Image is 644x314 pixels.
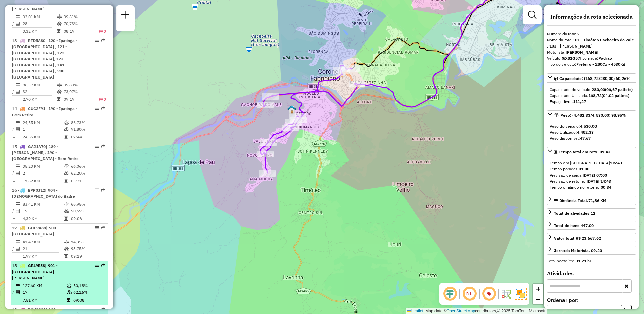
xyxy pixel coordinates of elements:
[577,130,594,135] strong: 4.482,33
[95,144,99,148] em: Opções
[598,56,612,61] strong: Padrão
[547,49,636,55] div: Motorista:
[547,270,636,277] h4: Atividades
[406,308,547,314] div: Map data © contributors,© 2025 TomTom, Microsoft
[91,96,106,103] td: FAD
[554,211,595,216] span: Total de atividades:
[16,121,20,125] i: Distância Total
[64,135,68,139] i: Tempo total em rota
[71,134,105,140] td: 07:44
[547,221,636,230] a: Total de itens:447,00
[12,225,59,237] span: | 900 - [GEOGRAPHIC_DATA]
[22,126,64,133] td: 1
[536,285,540,293] span: +
[547,233,636,242] a: Valor total:R$ 23.667,62
[64,217,68,221] i: Tempo total em rota
[447,309,475,313] a: OpenStreetMap
[95,226,99,230] em: Opções
[16,284,20,288] i: Distância Total
[22,28,57,35] td: 3,32 KM
[57,90,62,94] i: % de utilização da cubagem
[580,124,597,129] strong: 4.530,00
[22,96,57,103] td: 2,70 KM
[554,223,594,229] div: Total de itens:
[559,149,610,154] span: Tempo total em rota: 07:43
[547,61,636,67] div: Tipo do veículo:
[12,106,77,117] span: | 190 - Ipatinga - Bom Retiro
[22,289,66,296] td: 17
[16,164,20,168] i: Distância Total
[22,119,64,126] td: 24,55 KM
[12,20,15,27] td: /
[101,263,105,268] em: Rota exportada
[581,223,594,228] strong: 447,00
[71,208,105,214] td: 90,69%
[119,8,132,23] a: Nova sessão e pesquisa
[602,93,629,98] strong: (04,02 pallets)
[16,290,20,294] i: Total de Atividades
[547,258,636,264] div: Total hectolitro:
[576,235,601,241] strong: R$ 23.667,62
[16,90,20,94] i: Total de Atividades
[12,144,79,161] span: | 189 - [PERSON_NAME], 190 - [GEOGRAPHIC_DATA] - Bom Retiro
[22,201,64,208] td: 83,41 KM
[64,254,68,258] i: Tempo total em rota
[57,15,62,19] i: % de utilização do peso
[22,82,57,88] td: 86,37 KM
[554,198,606,204] div: Distância Total:
[63,96,91,103] td: 09:19
[12,106,77,117] span: 14 -
[605,87,633,92] strong: (06,67 pallets)
[64,202,69,206] i: % de utilização do peso
[73,289,105,296] td: 62,16%
[16,83,20,87] i: Distância Total
[22,178,64,184] td: 17,62 KM
[588,198,606,203] span: 71,86 KM
[91,28,106,35] td: FAD
[12,245,15,252] td: /
[12,38,77,80] span: 13 -
[22,245,64,252] td: 21
[550,93,633,99] div: Capacidade Utilizada:
[461,286,478,302] span: Ocultar NR
[64,179,68,183] i: Tempo total em rota
[28,263,45,268] span: GBL9E58
[71,163,105,170] td: 66,06%
[547,208,636,217] a: Total de atividades:12
[12,96,15,103] td: =
[28,38,45,43] span: RTD5A80
[12,178,15,184] td: =
[28,225,46,230] span: GHE9A88
[67,284,72,288] i: % de utilização do peso
[611,160,622,165] strong: 06:43
[547,296,636,304] label: Ordenar por:
[525,8,539,22] a: Exibir filtros
[547,110,636,119] a: Peso: (4.482,33/4.530,00) 98,95%
[71,201,105,208] td: 66,95%
[22,297,66,304] td: 7,51 KM
[73,297,105,304] td: 09:08
[71,119,105,126] td: 86,73%
[287,105,296,114] img: 205 UDC Light Timóteo
[12,170,15,177] td: /
[12,289,15,296] td: /
[533,284,543,294] a: Zoom in
[12,126,15,133] td: /
[550,172,633,178] div: Previsão de saída:
[562,56,580,61] strong: GXS1G57
[71,253,105,260] td: 09:19
[576,258,592,263] strong: 31,21 hL
[560,113,626,118] span: Peso: (4.482,33/4.530,00) 98,95%
[95,106,99,111] em: Opções
[12,0,59,11] span: | 189 - [PERSON_NAME]
[16,22,20,26] i: Total de Atividades
[67,290,72,294] i: % de utilização da cubagem
[591,211,595,216] strong: 12
[566,50,598,55] strong: [PERSON_NAME]
[12,253,15,260] td: =
[576,62,625,67] strong: Freteiro - 280Cx - 4530Kg
[16,127,20,131] i: Total de Atividades
[559,76,631,81] span: Capacidade: (168,73/280,00) 60,26%
[95,38,99,42] em: Opções
[554,248,602,254] div: Jornada Motorista: 09:20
